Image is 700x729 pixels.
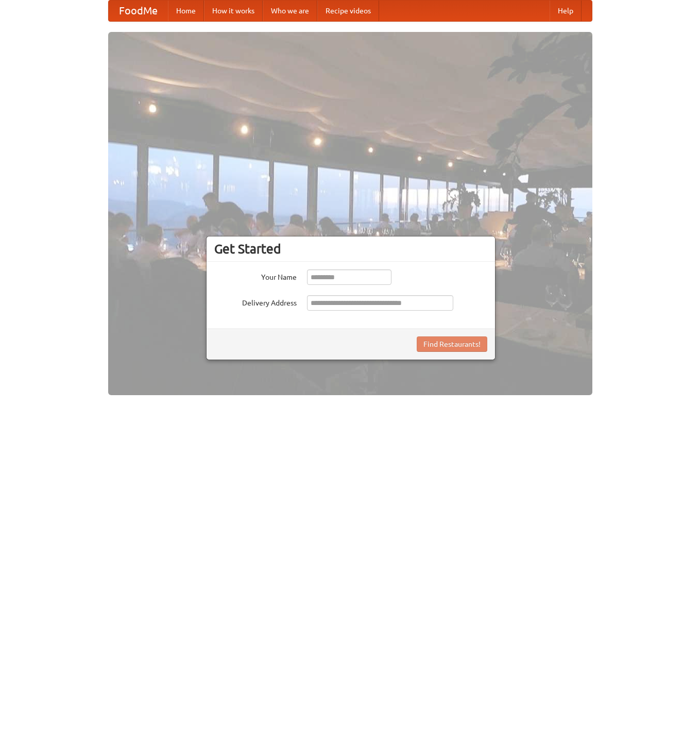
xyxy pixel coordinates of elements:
[109,1,168,21] a: FoodMe
[214,241,487,257] h3: Get Started
[214,295,297,308] label: Delivery Address
[263,1,317,21] a: Who we are
[550,1,582,21] a: Help
[168,1,204,21] a: Home
[204,1,263,21] a: How it works
[417,336,487,352] button: Find Restaurants!
[214,269,297,282] label: Your Name
[317,1,379,21] a: Recipe videos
